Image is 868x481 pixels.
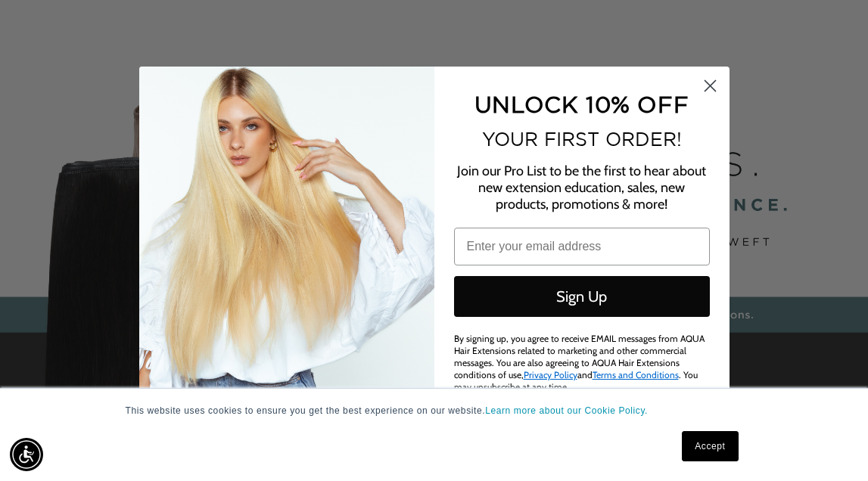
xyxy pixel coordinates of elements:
a: Privacy Policy [524,369,577,380]
img: daab8b0d-f573-4e8c-a4d0-05ad8d765127.png [139,67,434,415]
a: Learn more about our Cookie Policy. [485,405,648,416]
span: Join our Pro List to be the first to hear about new extension education, sales, new products, pro... [457,163,706,213]
div: Accessibility Menu [10,438,43,471]
button: Sign Up [454,276,710,317]
span: By signing up, you agree to receive EMAIL messages from AQUA Hair Extensions related to marketing... [454,333,705,393]
button: Close dialog [697,73,723,99]
a: Terms and Conditions [593,369,679,380]
a: Accept [682,431,738,461]
span: UNLOCK 10% OFF [474,92,689,116]
input: Enter your email address [454,228,710,265]
span: YOUR FIRST ORDER! [482,129,682,150]
p: This website uses cookies to ensure you get the best experience on our website. [126,404,743,417]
